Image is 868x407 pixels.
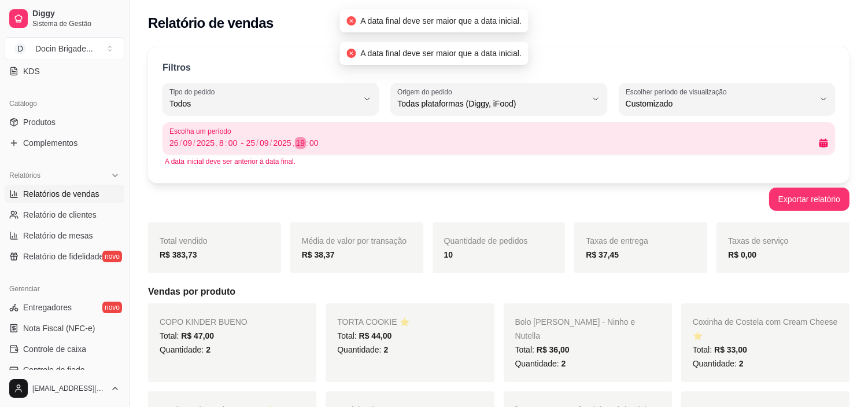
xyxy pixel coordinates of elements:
[5,361,124,379] a: Controle de fiado
[444,236,528,245] span: Quantidade de pedidos
[626,98,814,109] span: Customizado
[14,43,26,54] span: D
[5,319,124,338] a: Nota Fiscal (NFC-e)
[23,343,86,355] span: Controle de caixa
[169,98,358,109] span: Todos
[9,171,40,180] span: Relatórios
[206,345,210,354] span: 2
[359,331,392,340] span: R$ 44,00
[693,359,744,368] span: Quantidade:
[814,134,833,152] button: Calendário
[192,137,197,149] div: /
[346,16,356,25] span: close-circle
[360,16,522,25] span: A data final deve ser maior que a data inicial.
[181,331,214,340] span: R$ 47,00
[162,61,191,75] p: Filtros
[337,331,391,340] span: Total:
[346,49,356,58] span: close-circle
[295,137,306,149] div: hora, Data final,
[5,62,124,80] a: KDS
[728,236,788,245] span: Taxas de serviço
[291,137,296,149] div: ,
[515,345,570,354] span: Total:
[23,137,77,149] span: Complementos
[5,37,124,60] button: Select a team
[562,359,566,368] span: 2
[337,317,409,327] span: TORTA COOKIE ⭐️
[148,14,274,32] h2: Relatório de vendas
[224,137,228,149] div: :
[227,137,239,149] div: minuto, Data inicial,
[444,250,453,259] strong: 10
[305,137,309,149] div: :
[5,298,124,317] a: Entregadoresnovo
[215,137,219,149] div: ,
[35,43,93,54] div: Docin Brigade ...
[218,137,225,149] div: hora, Data inicial,
[5,226,124,245] a: Relatório de mesas
[5,94,124,113] div: Catálogo
[195,137,216,149] div: ano, Data inicial,
[168,137,180,149] div: dia, Data inicial,
[165,157,833,166] div: A data inicial deve ser anterior à data final.
[302,250,335,259] strong: R$ 38,37
[258,137,270,149] div: mês, Data final,
[245,137,257,149] div: dia, Data final,
[182,137,193,149] div: mês, Data inicial,
[383,345,388,354] span: 2
[32,19,120,28] span: Sistema de Gestão
[390,83,607,115] button: Origem do pedidoTodas plataformas (Diggy, iFood)
[148,285,849,299] h5: Vendas por produto
[537,345,570,354] span: R$ 36,00
[160,236,208,245] span: Total vendido
[160,345,210,354] span: Quantidade:
[5,375,124,402] button: [EMAIL_ADDRESS][DOMAIN_NAME]
[5,5,124,32] a: DiggySistema de Gestão
[397,98,586,109] span: Todas plataformas (Diggy, iFood)
[23,364,85,376] span: Controle de fiado
[626,87,730,97] label: Escolher período de visualização
[169,87,219,97] label: Tipo do pedido
[23,116,56,128] span: Produtos
[302,236,407,245] span: Média de valor por transação
[23,188,99,200] span: Relatórios de vendas
[714,345,747,354] span: R$ 33,00
[23,230,93,241] span: Relatório de mesas
[619,83,835,115] button: Escolher período de visualizaçãoCustomizado
[23,251,104,262] span: Relatório de fidelidade
[5,280,124,298] div: Gerenciar
[23,65,40,77] span: KDS
[169,136,238,150] div: Data inicial
[23,209,97,221] span: Relatório de clientes
[23,322,95,334] span: Nota Fiscal (NFC-e)
[160,317,248,327] span: COPO KINDER BUENO
[515,317,636,340] span: Bolo [PERSON_NAME] - Ninho e Nutella
[397,87,456,97] label: Origem do pedido
[5,247,124,266] a: Relatório de fidelidadenovo
[269,137,274,149] div: /
[246,136,810,150] div: Data final
[160,331,214,340] span: Total:
[5,185,124,203] a: Relatórios de vendas
[272,137,293,149] div: ano, Data final,
[337,345,388,354] span: Quantidade:
[693,345,747,354] span: Total:
[162,83,379,115] button: Tipo do pedidoTodos
[5,113,124,131] a: Produtos
[241,136,243,150] span: -
[32,384,106,393] span: [EMAIL_ADDRESS][DOMAIN_NAME]
[5,340,124,358] a: Controle de caixa
[308,137,320,149] div: minuto, Data final,
[160,250,197,259] strong: R$ 383,73
[169,127,828,136] span: Escolha um período
[5,134,124,152] a: Complementos
[586,250,619,259] strong: R$ 37,45
[179,137,183,149] div: /
[255,137,260,149] div: /
[739,359,744,368] span: 2
[32,9,120,19] span: Diggy
[693,317,838,340] span: Coxinha de Costela com Cream Cheese ⭐️
[586,236,648,245] span: Taxas de entrega
[728,250,756,259] strong: R$ 0,00
[360,49,522,58] span: A data final deve ser maior que a data inicial.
